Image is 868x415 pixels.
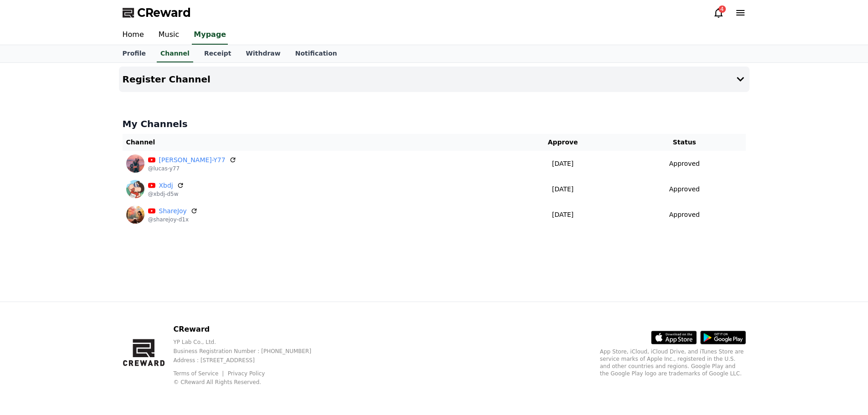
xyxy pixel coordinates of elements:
[623,134,746,151] th: Status
[148,165,236,172] p: @lucas-y77
[159,206,187,216] a: ShareJoy
[669,159,700,169] p: Approved
[197,45,239,62] a: Receipt
[151,26,187,45] a: Music
[159,155,226,165] a: [PERSON_NAME]-Y77
[157,45,193,62] a: Channel
[713,7,724,18] a: 4
[173,379,326,386] p: © CReward All Rights Reserved.
[228,370,265,377] a: Privacy Policy
[126,154,144,173] img: Lucas-Y77
[173,324,326,335] p: CReward
[148,190,184,198] p: @xbdj-d5w
[123,134,503,151] th: Channel
[159,181,173,190] a: Xbdj
[126,205,144,224] img: ShareJoy
[173,348,326,355] p: Business Registration Number : [PHONE_NUMBER]
[137,5,191,20] span: CReward
[115,26,151,45] a: Home
[600,348,746,377] p: App Store, iCloud, iCloud Drive, and iTunes Store are service marks of Apple Inc., registered in ...
[506,184,620,194] p: [DATE]
[506,210,620,220] p: [DATE]
[115,45,153,62] a: Profile
[148,216,198,223] p: @sharejoy-d1x
[719,5,726,13] div: 4
[123,74,211,84] h4: Register Channel
[192,26,228,45] a: Mypage
[288,45,344,62] a: Notification
[503,134,623,151] th: Approve
[669,184,700,194] p: Approved
[506,159,620,169] p: [DATE]
[123,118,746,130] h4: My Channels
[173,338,326,346] p: YP Lab Co., Ltd.
[123,5,191,20] a: CReward
[173,370,225,377] a: Terms of Service
[669,210,700,220] p: Approved
[238,45,288,62] a: Withdraw
[119,67,750,92] button: Register Channel
[173,357,326,364] p: Address : [STREET_ADDRESS]
[126,180,144,198] img: Xbdj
